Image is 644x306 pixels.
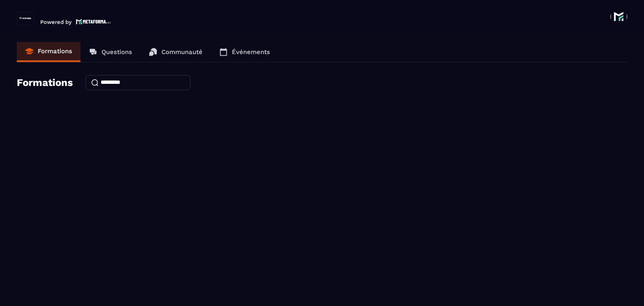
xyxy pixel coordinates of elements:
[161,48,203,56] p: Communauté
[101,48,132,56] p: Questions
[232,48,270,56] p: Événements
[17,42,80,62] a: Formations
[211,42,278,62] a: Événements
[38,47,72,55] p: Formations
[140,42,211,62] a: Communauté
[17,77,73,88] h4: Formations
[80,42,140,62] a: Questions
[17,12,34,25] img: logo-branding
[40,19,72,25] p: Powered by
[76,18,111,25] img: logo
